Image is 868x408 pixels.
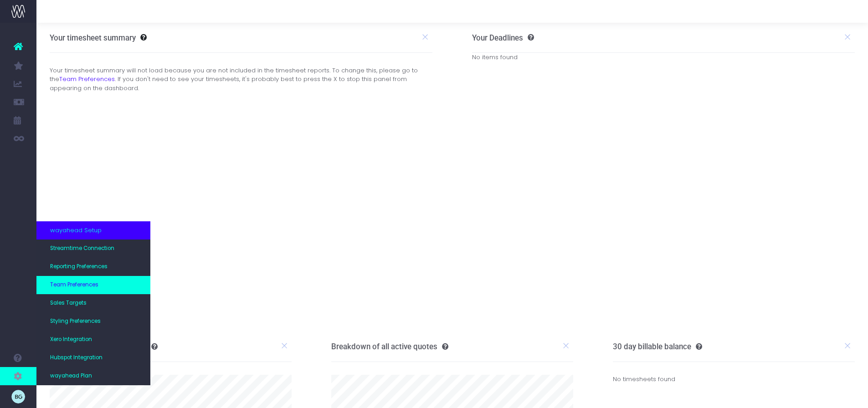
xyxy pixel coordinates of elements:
div: Your timesheet summary will not load because you are not included in the timesheet reports. To ch... [43,66,439,93]
a: Hubspot Integration [36,349,150,367]
h3: Your Deadlines [472,33,534,42]
div: No items found [472,53,855,62]
span: wayahead Plan [50,372,92,380]
span: wayahead Setup [50,226,102,235]
span: Streamtime Connection [50,245,114,253]
h3: Breakdown of all active quotes [331,342,448,351]
a: Xero Integration [36,331,150,349]
span: Hubspot Integration [50,354,103,362]
a: Team Preferences [59,75,115,83]
div: No timesheets found [613,362,855,397]
a: Styling Preferences [36,312,150,331]
a: Sales Targets [36,294,150,312]
span: Xero Integration [50,336,92,344]
h3: 30 day billable balance [613,342,702,351]
span: Team Preferences [50,281,98,289]
a: wayahead Plan [36,367,150,385]
span: Styling Preferences [50,317,101,326]
img: images/default_profile_image.png [11,390,25,403]
a: Streamtime Connection [36,240,150,258]
h3: Your timesheet summary [50,33,136,42]
span: Reporting Preferences [50,263,108,271]
a: Reporting Preferences [36,258,150,276]
span: Sales Targets [50,299,87,307]
a: Team Preferences [36,276,150,294]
